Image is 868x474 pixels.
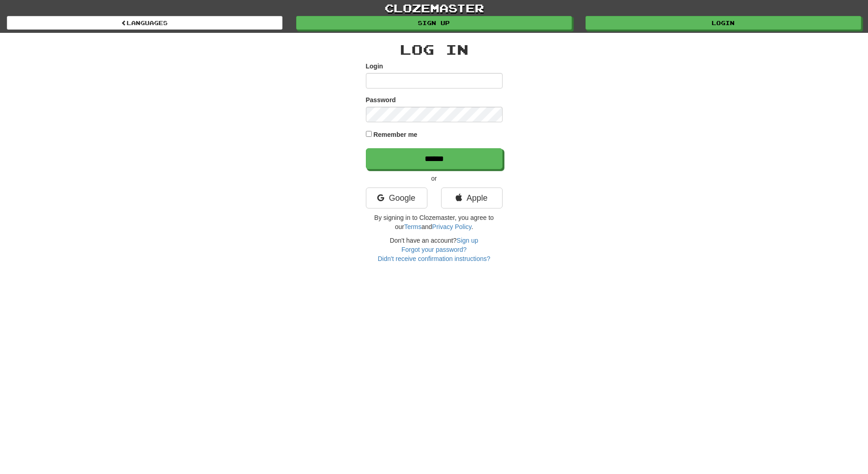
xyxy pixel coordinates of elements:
a: Forgot your password? [401,246,467,253]
label: Remember me [373,130,417,139]
h2: Log In [366,42,503,57]
a: Privacy Policy [432,223,471,230]
a: Login [586,16,861,30]
a: Terms [404,223,421,230]
p: or [366,174,503,183]
a: Sign up [457,237,478,244]
a: Sign up [296,16,572,30]
a: Google [366,188,427,208]
label: Password [366,95,396,104]
div: Don't have an account? [366,236,503,263]
a: Languages [7,16,282,30]
label: Login [366,62,383,71]
p: By signing in to Clozemaster, you agree to our and . [366,213,503,231]
a: Didn't receive confirmation instructions? [378,255,490,262]
a: Apple [441,188,503,208]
